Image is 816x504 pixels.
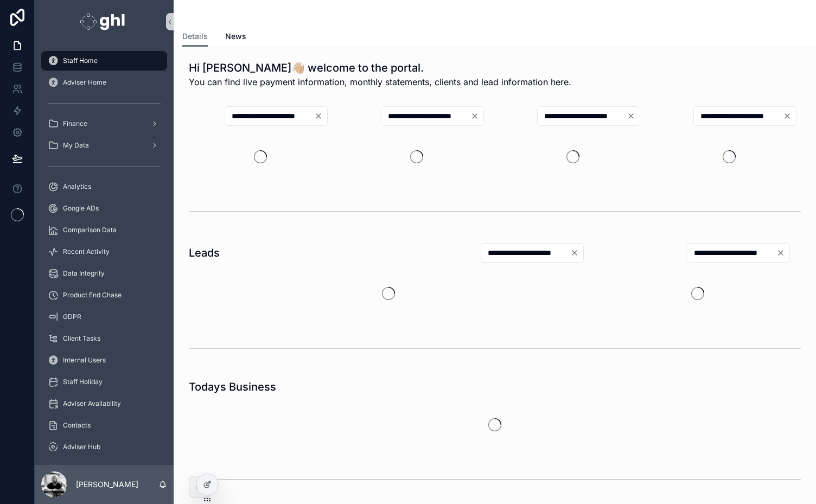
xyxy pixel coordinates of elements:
[189,60,571,75] h1: Hi [PERSON_NAME]👋🏼 welcome to the portal.
[783,112,796,120] button: Clear
[63,269,105,278] span: Data Integrity
[41,394,167,413] a: Adviser Availability
[776,248,789,257] button: Clear
[63,141,89,150] span: My Data
[41,199,167,218] a: Google ADs
[470,112,483,120] button: Clear
[63,291,122,299] span: Product End Chase
[225,31,246,42] span: News
[627,112,640,120] button: Clear
[35,43,174,465] div: scrollable content
[63,204,99,213] span: Google ADs
[41,73,167,92] a: Adviser Home
[41,285,167,305] a: Product End Chase
[63,56,98,65] span: Staff Home
[41,437,167,457] a: Adviser Hub
[63,421,91,430] span: Contacts
[41,416,167,435] a: Contacts
[63,247,110,256] span: Recent Activity
[41,307,167,327] a: GDPR
[41,177,167,196] a: Analytics
[63,399,121,408] span: Adviser Availability
[63,182,91,191] span: Analytics
[63,356,106,365] span: Internal Users
[570,248,583,257] button: Clear
[63,378,103,386] span: Staff Holiday
[80,13,128,30] img: App logo
[63,119,87,128] span: Finance
[63,78,106,87] span: Adviser Home
[314,112,327,120] button: Clear
[41,329,167,348] a: Client Tasks
[63,443,100,451] span: Adviser Hub
[41,264,167,283] a: Data Integrity
[41,51,167,71] a: Staff Home
[63,312,81,321] span: GDPR
[189,75,571,88] span: You can find live payment information, monthly statements, clients and lead information here.
[41,459,167,479] a: Meet The Team
[41,136,167,155] a: My Data
[41,350,167,370] a: Internal Users
[225,27,246,48] a: News
[41,242,167,261] a: Recent Activity
[41,372,167,392] a: Staff Holiday
[182,31,208,42] span: Details
[76,479,138,490] p: [PERSON_NAME]
[63,464,111,473] span: Meet The Team
[63,334,100,343] span: Client Tasks
[189,245,220,260] h1: Leads
[63,226,117,234] span: Comparison Data
[41,220,167,240] a: Comparison Data
[182,27,208,47] a: Details
[41,114,167,133] a: Finance
[189,379,276,394] h1: Todays Business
